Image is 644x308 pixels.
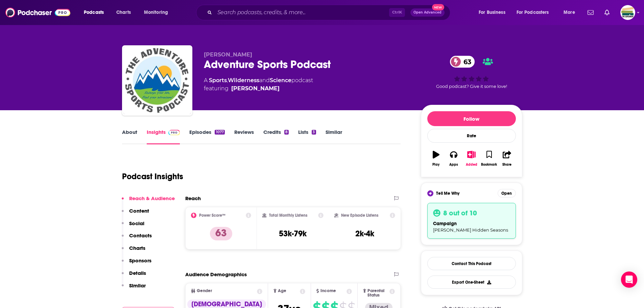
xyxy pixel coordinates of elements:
div: Rate [427,129,516,143]
h3: 2k-4k [355,229,374,239]
h2: Reach [185,195,201,202]
button: Open AdvancedNew [410,8,445,17]
p: Social [129,220,144,227]
button: Added [462,146,480,171]
p: Similar [129,282,146,289]
a: Reviews [234,129,254,144]
button: Open [498,189,516,197]
button: open menu [79,7,113,18]
h2: Power Score™ [199,213,225,218]
button: Follow [427,111,516,126]
button: Social [122,220,144,233]
span: Age [278,289,286,293]
span: Gender [197,289,212,293]
span: For Podcasters [517,8,549,17]
button: Details [122,270,146,282]
button: open menu [139,7,177,18]
span: New [432,4,444,10]
span: 63 [457,56,475,68]
img: Podchaser Pro [168,130,180,135]
div: Bookmark [481,163,497,167]
button: open menu [474,7,514,18]
div: 3 [312,130,316,135]
button: Reach & Audience [122,195,175,208]
button: Contacts [122,232,152,245]
input: Search podcasts, credits, & more... [215,7,389,18]
span: Tell Me Why [436,191,459,196]
a: Mason Gravley [231,85,280,93]
span: Income [320,289,336,293]
div: Added [466,163,477,167]
button: open menu [512,7,559,18]
p: Reach & Audience [129,195,175,202]
div: A podcast [204,76,313,93]
h2: New Episode Listens [341,213,378,218]
span: [PERSON_NAME] Hidden Seasons [433,227,508,233]
div: Open Intercom Messenger [621,271,637,288]
img: User Profile [620,5,635,20]
span: Logged in as ExperimentPublicist [620,5,635,20]
span: Open Advanced [413,11,442,14]
button: Play [427,146,445,171]
button: Export One-Sheet [427,276,516,289]
span: Good podcast? Give it some love! [436,84,507,89]
h3: 53k-79k [279,229,307,239]
span: More [564,8,575,17]
button: Content [122,208,149,220]
span: and [259,77,270,84]
div: 1077 [215,130,224,135]
button: Sponsors [122,257,151,270]
img: tell me why sparkle [428,191,432,195]
button: Share [498,146,516,171]
div: Share [502,163,511,167]
span: , [227,77,228,84]
button: Show profile menu [620,5,635,20]
a: About [122,129,137,144]
button: Similar [122,282,146,295]
a: Show notifications dropdown [602,7,612,18]
h2: Total Monthly Listens [269,213,307,218]
span: campaign [433,221,457,227]
a: Contact This Podcast [427,257,516,270]
a: Show notifications dropdown [585,7,596,18]
img: Podchaser - Follow, Share and Rate Podcasts [5,6,70,19]
span: Charts [116,8,131,17]
a: Science [270,77,291,84]
button: Apps [445,146,462,171]
p: 63 [210,227,232,240]
h3: 8 out of 10 [443,209,477,217]
div: 63Good podcast? Give it some love! [421,51,522,93]
button: Charts [122,245,145,257]
a: Lists3 [298,129,316,144]
a: 63 [450,56,475,68]
span: [PERSON_NAME] [204,51,252,58]
span: Monitoring [144,8,168,17]
p: Details [129,270,146,276]
img: Adventure Sports Podcast [123,47,191,114]
a: Credits8 [263,129,289,144]
h1: Podcast Insights [122,171,183,182]
span: featuring [204,85,313,93]
a: Charts [112,7,135,18]
div: Search podcasts, credits, & more... [202,5,457,20]
span: Podcasts [84,8,104,17]
p: Charts [129,245,145,251]
p: Contacts [129,232,152,239]
div: 8 [284,130,289,135]
h2: Audience Demographics [185,271,247,278]
p: Content [129,208,149,214]
button: open menu [559,7,583,18]
a: Similar [326,129,342,144]
p: Sponsors [129,257,151,264]
div: Apps [449,163,458,167]
a: Wilderness [228,77,259,84]
span: For Business [479,8,505,17]
div: Play [432,163,439,167]
span: Ctrl K [389,8,405,17]
a: InsightsPodchaser Pro [147,129,180,144]
span: Parental Status [367,289,388,298]
a: Episodes1077 [189,129,224,144]
a: Sports [209,77,227,84]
